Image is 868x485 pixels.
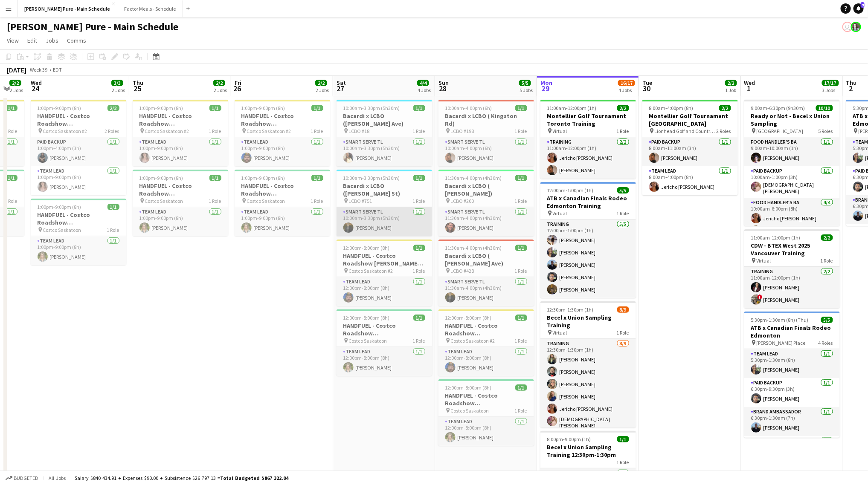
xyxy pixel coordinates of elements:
[744,312,840,438] div: 5:30pm-1:30am (8h) (Thu)5/5ATB x Canadian Finals Rodeo Edmonton [PERSON_NAME] Place4 RolesTeam Le...
[337,100,432,166] div: 10:00am-3:30pm (5h30m)1/1Bacardi x LCBO ([PERSON_NAME] Ave) LCBO #181 RoleSmart Serve TL1/110:00a...
[343,315,390,321] span: 12:00pm-8:00pm (8h)
[139,105,183,111] span: 1:00pm-9:00pm (8h)
[451,338,495,344] span: Costco Saskatoon #2
[438,309,534,376] app-job-card: 12:00pm-8:00pm (8h)1/1HANDFUEL - Costco Roadshow [GEOGRAPHIC_DATA], [GEOGRAPHIC_DATA] Costco Sask...
[235,170,330,236] app-job-card: 1:00pm-9:00pm (8h)1/1HANDFUEL - Costco Roadshow [GEOGRAPHIC_DATA], [GEOGRAPHIC_DATA] Costco Saska...
[757,257,771,264] span: Virtual
[845,84,857,93] span: 2
[337,240,432,306] app-job-card: 12:00pm-8:00pm (8h)1/1HANDFUEL - Costco Roadshow [PERSON_NAME], [GEOGRAPHIC_DATA] Costco Saskatoo...
[445,245,502,251] span: 11:30am-4:00pm (4h30m)
[247,198,285,204] span: Costco Saskatoon
[315,80,327,86] span: 2/2
[235,207,330,236] app-card-role: Team Lead1/11:00pm-9:00pm (8h)[PERSON_NAME]
[618,80,635,86] span: 16/17
[337,137,432,166] app-card-role: Smart Serve TL1/110:00am-3:30pm (5h30m)[PERSON_NAME]
[31,236,126,265] app-card-role: Team Lead1/11:00pm-9:00pm (8h)[PERSON_NAME]
[43,128,87,134] span: Costco Saskatoon #2
[133,79,143,87] span: Thu
[438,240,534,306] app-job-card: 11:30am-4:00pm (4h30m)1/1Bacardi x LCBO ( [PERSON_NAME] Ave) LCBO #4281 RoleSmart Serve TL1/111:3...
[133,170,228,236] app-job-card: 1:00pm-9:00pm (8h)1/1HANDFUEL - Costco Roadshow [GEOGRAPHIC_DATA], [GEOGRAPHIC_DATA] Costco Saska...
[413,198,425,204] span: 1 Role
[642,100,738,195] app-job-card: 8:00am-4:00pm (8h)2/2Montellier Golf Tournament [GEOGRAPHIC_DATA] Lionhead Golf and Country Golf2...
[3,35,22,46] a: View
[209,175,221,181] span: 1/1
[758,294,763,300] span: !
[519,80,531,86] span: 5/5
[751,105,805,111] span: 9:00am-6:30pm (9h30m)
[214,87,227,93] div: 2 Jobs
[14,475,38,481] span: Budgeted
[819,340,833,346] span: 4 Roles
[337,252,432,267] h3: HANDFUEL - Costco Roadshow [PERSON_NAME], [GEOGRAPHIC_DATA]
[235,100,330,166] app-job-card: 1:00pm-9:00pm (8h)1/1HANDFUEL - Costco Roadshow [GEOGRAPHIC_DATA], [GEOGRAPHIC_DATA] Costco Saska...
[751,234,801,241] span: 11:00am-12:00pm (1h)
[235,79,241,87] span: Fri
[4,473,40,483] button: Budgeted
[413,245,425,251] span: 1/1
[617,128,629,134] span: 1 Role
[540,339,636,469] app-card-role: Training8/912:30pm-1:30pm (1h)[PERSON_NAME][PERSON_NAME][PERSON_NAME][PERSON_NAME]Jericho [PERSON...
[851,22,861,32] app-user-avatar: Ashleigh Rains
[133,100,228,166] app-job-card: 1:00pm-9:00pm (8h)1/1HANDFUEL - Costco Roadshow [GEOGRAPHIC_DATA], [GEOGRAPHIC_DATA] Costco Saska...
[515,128,527,134] span: 1 Role
[349,128,370,134] span: LCBO #18
[112,87,125,93] div: 2 Jobs
[751,317,809,323] span: 5:30pm-1:30am (8h) (Thu)
[744,267,840,308] app-card-role: Training2/211:00am-12:00pm (1h)[PERSON_NAME]![PERSON_NAME]
[337,79,346,87] span: Sat
[337,309,432,376] app-job-card: 12:00pm-8:00pm (8h)1/1HANDFUEL - Costco Roadshow [GEOGRAPHIC_DATA], [GEOGRAPHIC_DATA] Costco Sask...
[553,210,567,217] span: Virtual
[337,347,432,376] app-card-role: Team Lead1/112:00pm-8:00pm (8h)[PERSON_NAME]
[822,80,839,86] span: 17/17
[744,229,840,308] div: 11:00am-12:00pm (1h)2/2CDW - BTEX West 2025 Vancouver Training Virtual1 RoleTraining2/211:00am-12...
[31,79,42,87] span: Wed
[241,175,285,181] span: 1:00pm-9:00pm (8h)
[649,105,694,111] span: 8:00am-4:00pm (8h)
[445,315,492,321] span: 12:00pm-8:00pm (8h)
[6,105,17,111] span: 1/1
[744,436,840,477] app-card-role: Brand Ambassador2/2
[540,301,636,427] app-job-card: 12:30pm-1:30pm (1h)8/9Becel x Union Sampling Training Virtual1 RoleTraining8/912:30pm-1:30pm (1h)...
[438,207,534,236] app-card-role: Smart Serve TL1/111:30am-4:00pm (4h30m)[PERSON_NAME]
[117,0,183,17] button: Factor Meals - Schedule
[111,80,123,86] span: 3/3
[31,100,126,195] div: 1:00pm-9:00pm (8h)2/2HANDFUEL - Costco Roadshow [GEOGRAPHIC_DATA], [GEOGRAPHIC_DATA] Costco Saska...
[75,475,288,481] div: Salary $840 434.91 + Expenses $90.00 + Subsistence $26 797.13 =
[539,84,552,93] span: 29
[757,128,804,134] span: [GEOGRAPHIC_DATA]
[744,198,840,264] app-card-role: Food Handler's BA4/410:00am-6:00pm (8h)Jericho [PERSON_NAME]
[642,137,738,166] app-card-role: Paid Backup1/18:00am-11:00am (3h)[PERSON_NAME]
[617,329,629,336] span: 1 Role
[451,268,474,274] span: LCBO #428
[445,384,492,391] span: 12:00pm-8:00pm (8h)
[438,170,534,236] app-job-card: 11:30am-4:00pm (4h30m)1/1Bacardi x LCBO ( [PERSON_NAME]) LCBO #2001 RoleSmart Serve TL1/111:30am-...
[337,170,432,236] app-job-card: 10:00am-3:30pm (5h30m)1/1Bacardi x LCBO ([PERSON_NAME] St) LCBO #7511 RoleSmart Serve TL1/110:00a...
[617,105,629,111] span: 2/2
[46,37,58,44] span: Jobs
[515,268,527,274] span: 1 Role
[617,187,629,193] span: 5/5
[438,379,534,446] div: 12:00pm-8:00pm (8h)1/1HANDFUEL - Costco Roadshow [GEOGRAPHIC_DATA], [GEOGRAPHIC_DATA] Costco Sask...
[29,84,42,93] span: 24
[107,105,119,111] span: 2/2
[31,211,126,226] h3: HANDFUEL - Costco Roadshow [GEOGRAPHIC_DATA], [GEOGRAPHIC_DATA]
[540,112,636,127] h3: Montellier Golf Tournament Toronto Training
[133,182,228,197] h3: HANDFUEL - Costco Roadshow [GEOGRAPHIC_DATA], [GEOGRAPHIC_DATA]
[47,475,67,481] span: All jobs
[540,443,636,459] h3: Becel x Union Sampling Training 12:30pm-1:30pm
[38,204,81,210] span: 1:00pm-9:00pm (8h)
[853,3,864,14] a: 9
[418,87,431,93] div: 4 Jobs
[413,128,425,134] span: 1 Role
[822,87,839,93] div: 3 Jobs
[540,100,636,179] app-job-card: 11:00am-12:00pm (1h)2/2Montellier Golf Tournament Toronto Training Virtual1 RoleTraining2/211:00a...
[437,84,449,93] span: 28
[7,20,178,33] h1: [PERSON_NAME] Pure - Main Schedule
[343,105,400,111] span: 10:00am-3:30pm (5h30m)
[642,79,652,87] span: Tue
[540,79,552,87] span: Mon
